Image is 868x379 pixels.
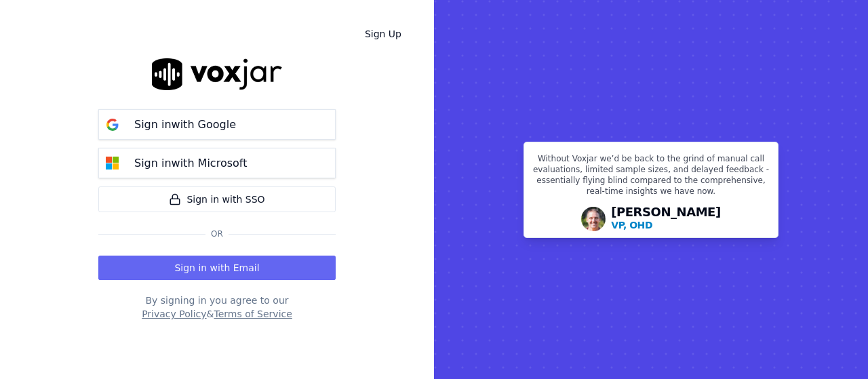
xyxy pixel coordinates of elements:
div: [PERSON_NAME] [611,206,721,232]
img: google Sign in button [99,111,126,138]
img: microsoft Sign in button [99,150,126,177]
img: logo [152,58,282,90]
button: Sign inwith Microsoft [98,148,336,178]
button: Sign in with Email [98,256,336,280]
p: VP, OHD [611,218,652,232]
div: By signing in you agree to our & [98,294,336,321]
img: Avatar [581,207,606,231]
button: Sign inwith Google [98,109,336,140]
button: Privacy Policy [142,307,206,321]
p: Sign in with Microsoft [134,155,247,172]
span: Or [205,228,229,239]
a: Sign in with SSO [98,186,336,212]
p: Sign in with Google [134,117,236,133]
a: Sign Up [354,22,412,46]
button: Terms of Service [214,307,292,321]
p: Without Voxjar we’d be back to the grind of manual call evaluations, limited sample sizes, and de... [532,153,770,202]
